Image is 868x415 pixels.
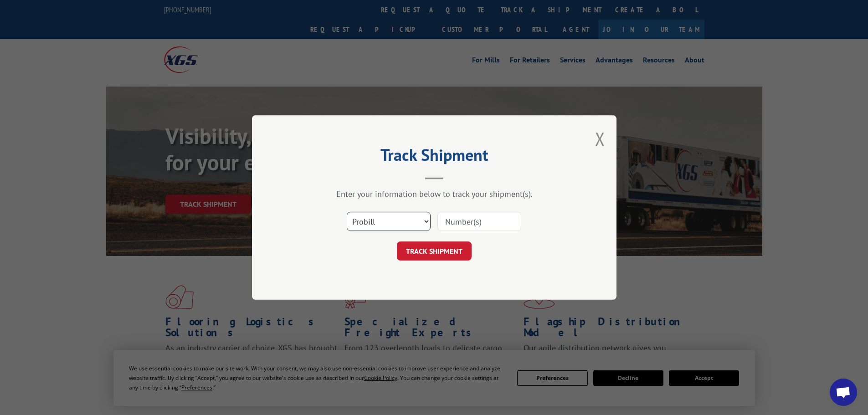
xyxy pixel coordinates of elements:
[437,212,521,231] input: Number(s)
[298,189,571,199] div: Enter your information below to track your shipment(s).
[298,149,571,166] h2: Track Shipment
[830,379,857,406] a: Open chat
[595,127,605,151] button: Close modal
[397,241,472,261] button: TRACK SHIPMENT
